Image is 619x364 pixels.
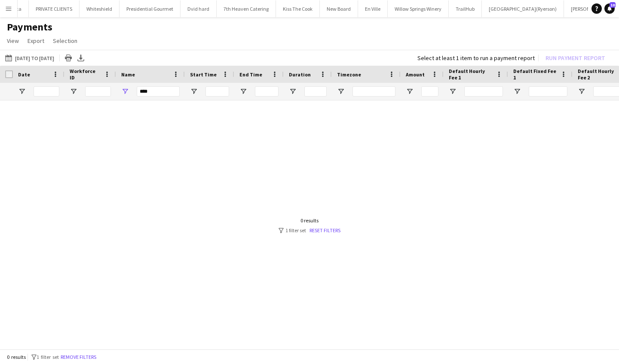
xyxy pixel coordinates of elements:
a: Reset filters [309,227,340,234]
app-action-btn: Export XLSX [76,53,86,63]
app-action-btn: Print [63,53,74,63]
span: 1 filter set [37,354,59,360]
span: Selection [53,37,77,45]
button: Open Filter Menu [121,88,129,95]
span: Timezone [337,71,361,78]
input: Timezone Filter Input [352,86,395,97]
a: Selection [49,35,81,46]
div: 1 filter set [279,227,340,234]
span: 10 [610,2,616,8]
button: En Ville [358,0,388,17]
span: Workforce ID [70,68,101,81]
button: Presidential Gourmet [120,0,181,17]
button: PRIVATE CLIENTS [29,0,80,17]
input: Amount Filter Input [421,86,438,97]
div: Select at least 1 item to run a payment report [417,54,535,62]
button: Whiteshield [80,0,120,17]
button: Open Filter Menu [578,88,585,95]
input: Default Hourly Fee 1 Filter Input [464,86,503,97]
span: Amount [406,71,425,78]
button: Open Filter Menu [190,88,198,95]
span: Duration [289,71,311,78]
input: End Time Filter Input [255,86,279,97]
span: Name [121,71,135,78]
button: Remove filters [59,352,98,362]
span: View [7,37,19,45]
button: Open Filter Menu [289,88,297,95]
button: Open Filter Menu [406,88,414,95]
input: Name Filter Input [137,86,180,97]
button: [GEOGRAPHIC_DATA](Ryerson) [482,0,564,17]
span: Start Time [190,71,217,78]
a: 10 [604,3,615,14]
input: Default Fixed Fee 1 Filter Input [529,86,567,97]
span: Date [18,71,30,78]
a: Export [24,35,48,46]
input: Column with Header Selection [5,70,13,78]
button: Kiss The Cook [276,0,320,17]
span: Default Hourly Fee 1 [449,68,493,81]
button: TrailHub [449,0,482,17]
button: Open Filter Menu [513,88,521,95]
button: Open Filter Menu [70,88,77,95]
button: Open Filter Menu [18,88,26,95]
button: 7th Heaven Catering [217,0,276,17]
button: Open Filter Menu [337,88,345,95]
button: Open Filter Menu [239,88,247,95]
a: View [3,35,22,46]
button: Dvid hard [181,0,217,17]
span: Default Fixed Fee 1 [513,68,557,81]
input: Date Filter Input [34,86,59,97]
input: Workforce ID Filter Input [85,86,111,97]
span: Export [28,37,44,45]
div: 0 results [279,217,340,224]
button: Open Filter Menu [449,88,457,95]
button: New Board [320,0,358,17]
span: End Time [239,71,262,78]
input: Start Time Filter Input [205,86,229,97]
button: [DATE] to [DATE] [3,53,56,63]
button: Willow Springs Winery [388,0,449,17]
